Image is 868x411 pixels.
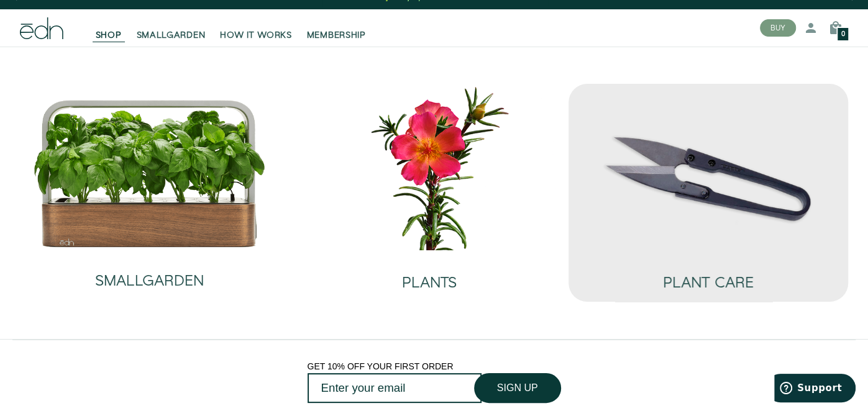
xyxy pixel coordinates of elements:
[129,14,213,42] a: SMALLGARDEN
[774,374,856,405] iframe: Opens a widget where you can find more information
[307,29,366,42] span: MEMBERSHIP
[88,14,129,42] a: SHOP
[308,373,482,402] input: Enter your email
[299,14,373,42] a: MEMBERSHIP
[299,250,559,301] a: PLANTS
[760,19,796,37] button: BUY
[212,14,299,42] a: HOW IT WORKS
[578,250,838,301] a: PLANT CARE
[308,361,454,371] span: GET 10% OFF YOUR FIRST ORDER
[137,29,206,42] span: SMALLGARDEN
[841,31,845,38] span: 0
[220,29,291,42] span: HOW IT WORKS
[663,275,754,291] h2: PLANT CARE
[401,275,456,291] h2: PLANTS
[33,248,267,299] a: SMALLGARDEN
[96,29,122,42] span: SHOP
[95,273,204,289] h2: SMALLGARDEN
[474,373,561,403] button: SIGN UP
